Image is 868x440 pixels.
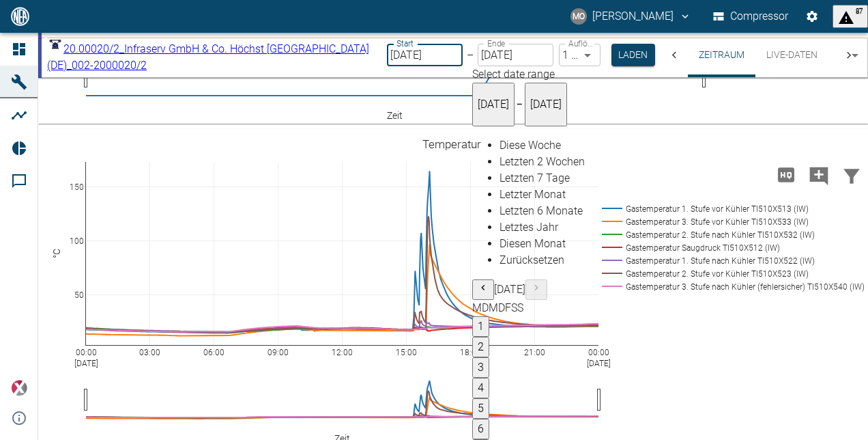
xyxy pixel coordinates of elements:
div: Letzten 7 Tage [500,170,585,187]
label: Start [396,38,414,49]
span: [DATE] [530,98,562,111]
span: Letzten 6 Monate [500,204,583,217]
span: Letztes Jahr [500,221,558,234]
span: Zurücksetzen [500,253,564,266]
span: Hohe Auflösung [770,167,802,180]
span: Diesen Monat [500,237,566,250]
span: Montag [472,301,482,314]
span: Letzten 2 Wochen [500,155,585,168]
span: [DATE] [494,283,525,296]
span: Select date range [472,68,555,81]
div: Zurücksetzen [500,252,585,269]
label: Ende [487,38,505,49]
button: displayAlerts [833,5,868,28]
div: Diesen Monat [500,236,585,252]
button: 4 [472,378,489,398]
input: DD.MM.YYYY [387,44,463,66]
span: Letzten 7 Tage [500,171,570,184]
input: DD.MM.YYYY [478,44,553,66]
h5: – [515,98,525,111]
div: MO [570,8,587,25]
div: Diese Woche [500,137,585,154]
span: [DATE] [478,98,509,111]
span: Freitag [505,301,511,314]
span: Mittwoch [489,301,498,314]
div: Letztes Jahr [500,219,585,236]
div: Letzten 6 Monate [500,203,585,219]
button: Previous month [472,279,494,300]
button: 2 [472,337,489,357]
button: Next month [525,279,547,300]
button: 6 [472,419,489,439]
button: Compressor [710,4,792,29]
div: Letzten 2 Wochen [500,154,585,170]
div: 1 Sekunde [559,44,600,66]
span: Diese Woche [500,139,561,152]
a: 20.00020/2_Infraserv GmbH & Co. Höchst [GEOGRAPHIC_DATA] (DE)_002-2000020/2 [47,42,369,72]
button: [DATE] [525,83,567,126]
button: mario.oeser@neuman-esser.com [568,4,693,29]
button: Kommentar hinzufügen [802,157,835,193]
span: Letzter Monat [500,188,566,201]
span: Dienstag [482,301,489,314]
p: – [467,47,474,63]
button: 3 [472,357,489,378]
span: Samstag [511,301,517,314]
button: Laden [611,44,655,66]
span: Sonntag [517,301,523,314]
button: 5 [472,398,489,419]
button: Einstellungen [800,4,824,29]
div: Letzter Monat [500,187,585,203]
label: Auflösung [568,38,593,49]
img: Xplore Logo [11,380,27,396]
button: Live-Daten [755,33,828,77]
span: Donnerstag [498,301,505,314]
img: logo [10,7,31,25]
button: [DATE] [472,83,515,126]
button: Zeitraum [688,33,755,77]
span: 87 [856,7,863,26]
button: Daten filtern [835,157,868,193]
button: 1 [472,316,489,337]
